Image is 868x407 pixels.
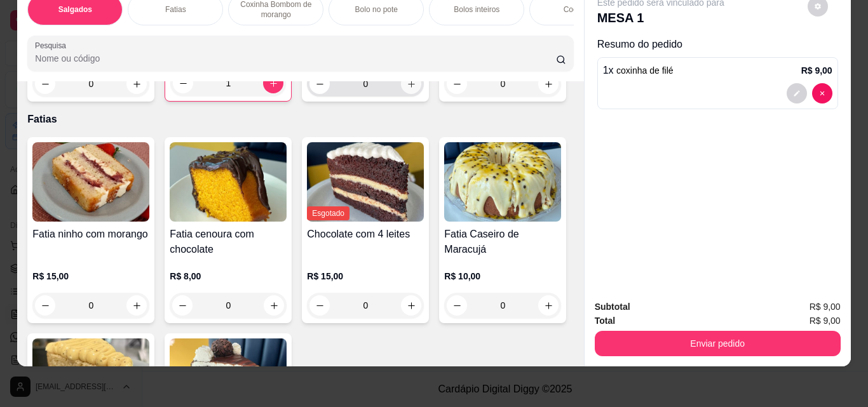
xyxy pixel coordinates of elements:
button: Enviar pedido [595,331,841,356]
p: R$ 15,00 [307,270,424,283]
input: Pesquisa [35,52,556,65]
p: Fatias [165,4,186,15]
p: Cookies [564,4,591,15]
span: coxinha de filé [616,65,674,76]
img: product-image [307,142,424,222]
p: R$ 9,00 [801,64,832,77]
button: decrease-product-quantity [35,295,55,316]
button: increase-product-quantity [401,74,421,94]
button: decrease-product-quantity [309,74,330,94]
h4: Chocolate com 4 leites [307,227,424,242]
p: 1 x [603,63,674,78]
button: increase-product-quantity [263,73,283,93]
p: Resumo do pedido [597,37,838,52]
span: Esgotado [307,206,349,220]
button: decrease-product-quantity [447,74,467,94]
p: R$ 15,00 [32,270,149,283]
img: product-image [170,142,287,222]
h4: Fatia cenoura com chocolate [170,227,287,257]
h4: Fatia Caseiro de Maracujá [444,227,561,257]
strong: Total [595,316,615,326]
button: increase-product-quantity [264,295,284,316]
label: Pesquisa [35,40,71,51]
button: decrease-product-quantity [35,74,55,94]
p: Bolo no pote [355,4,398,15]
button: decrease-product-quantity [447,295,467,316]
button: increase-product-quantity [538,74,559,94]
button: decrease-product-quantity [172,295,193,316]
button: decrease-product-quantity [812,83,832,103]
p: Fatias [27,112,573,127]
strong: Subtotal [595,302,630,312]
button: decrease-product-quantity [309,295,330,316]
button: increase-product-quantity [538,295,559,316]
button: increase-product-quantity [401,295,421,316]
span: R$ 9,00 [810,300,841,314]
button: increase-product-quantity [126,295,147,316]
p: Salgados [58,4,92,15]
img: product-image [444,142,561,222]
p: Bolos inteiros [454,4,499,15]
img: product-image [32,142,149,222]
button: increase-product-quantity [126,74,147,94]
p: R$ 10,00 [444,270,561,283]
p: R$ 8,00 [170,270,287,283]
button: decrease-product-quantity [173,73,193,93]
p: MESA 1 [597,9,724,27]
button: decrease-product-quantity [787,83,807,103]
h4: Fatia ninho com morango [32,227,149,242]
span: R$ 9,00 [810,314,841,328]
